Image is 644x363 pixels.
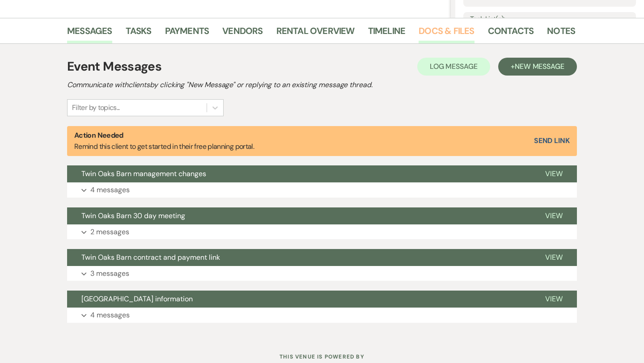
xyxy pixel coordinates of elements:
[67,266,577,281] button: 3 messages
[126,24,152,43] a: Tasks
[67,291,531,308] button: [GEOGRAPHIC_DATA] information
[90,268,129,279] p: 3 messages
[276,24,355,43] a: Rental Overview
[74,130,254,152] p: Remind this client to get started in their free planning portal.
[547,24,575,43] a: Notes
[90,309,130,321] p: 4 messages
[545,211,563,220] span: View
[67,308,577,323] button: 4 messages
[67,182,577,198] button: 4 messages
[222,24,263,43] a: Vendors
[488,24,534,43] a: Contacts
[165,24,209,43] a: Payments
[498,58,577,76] button: +New Message
[81,294,193,304] span: [GEOGRAPHIC_DATA] information
[67,207,531,224] button: Twin Oaks Barn 30 day meeting
[531,165,577,182] button: View
[74,131,123,140] strong: Action Needed
[67,249,531,266] button: Twin Oaks Barn contract and payment link
[534,137,570,144] button: Send Link
[417,58,490,76] button: Log Message
[67,165,531,182] button: Twin Oaks Barn management changes
[90,184,130,196] p: 4 messages
[531,291,577,308] button: View
[531,207,577,224] button: View
[67,24,112,43] a: Messages
[67,57,161,76] h1: Event Messages
[368,24,406,43] a: Timeline
[545,253,563,262] span: View
[67,80,577,90] h2: Communicate with clients by clicking "New Message" or replying to an existing message thread.
[430,62,478,71] span: Log Message
[545,169,563,178] span: View
[419,24,474,43] a: Docs & Files
[470,13,629,26] label: Task List(s):
[531,249,577,266] button: View
[81,169,206,178] span: Twin Oaks Barn management changes
[81,211,185,220] span: Twin Oaks Barn 30 day meeting
[545,294,563,304] span: View
[72,102,120,113] div: Filter by topics...
[515,62,564,71] span: New Message
[67,224,577,240] button: 2 messages
[81,253,220,262] span: Twin Oaks Barn contract and payment link
[90,226,129,238] p: 2 messages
